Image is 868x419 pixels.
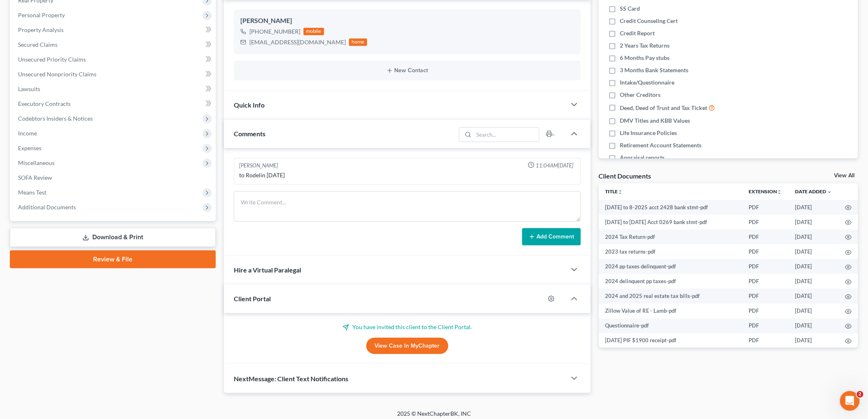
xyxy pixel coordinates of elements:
td: PDF [742,244,788,259]
span: Comments [234,130,265,137]
td: PDF [742,274,788,288]
div: mobile [304,28,324,35]
span: 6 Months Pay stubs [620,54,670,62]
td: [DATE] [788,274,838,288]
td: [DATE] [788,288,838,303]
div: home [349,39,367,46]
td: 2024 pp taxes delinquent-pdf [599,259,742,274]
span: NextMessage: Client Text Notifications [234,375,348,382]
div: Client Documents [599,172,651,180]
iframe: Intercom live chat [840,391,860,411]
span: Client Portal [234,295,271,302]
a: Extensionunfold_more [749,188,782,195]
td: PDF [742,200,788,215]
td: [DATE] [788,333,838,348]
span: Intake/Questionnaire [620,78,675,87]
span: Income [18,130,37,137]
span: Miscellaneous [18,159,55,166]
span: Secured Claims [18,41,57,48]
span: 3 Months Bank Statements [620,66,689,74]
td: Questionnaire-pdf [599,318,742,333]
td: 2024 and 2025 real estate tax bills-pdf [599,288,742,303]
td: PDF [742,259,788,274]
a: View All [834,173,855,179]
span: DMV Titles and KBB Values [620,117,690,125]
a: Unsecured Priority Claims [11,52,216,67]
td: 2024 Tax Return-pdf [599,229,742,244]
span: Quick Info [234,101,265,109]
span: Other Creditors [620,91,661,99]
td: Zillow Value of RE - Lamb-pdf [599,304,742,318]
td: [DATE] PIF $1900 receipt-pdf [599,333,742,348]
span: Executory Contracts [18,100,71,107]
td: PDF [742,304,788,318]
span: Expenses [18,144,41,151]
a: Executory Contracts [11,96,216,111]
span: Unsecured Priority Claims [18,56,86,63]
span: 11:04AM[DATE] [536,162,574,169]
td: 2023 tax returns-pdf [599,244,742,259]
span: Credit Counseling Cert [620,17,678,25]
a: Titleunfold_more [605,188,623,195]
td: [DATE] [788,244,838,259]
span: Additional Documents [18,204,76,211]
a: Property Analysis [11,23,216,37]
div: [EMAIL_ADDRESS][DOMAIN_NAME] [249,38,346,46]
a: SOFA Review [11,170,216,185]
td: PDF [742,215,788,229]
i: unfold_more [618,190,623,195]
span: Unsecured Nonpriority Claims [18,71,96,78]
td: [DATE] [788,200,838,215]
i: expand_more [827,190,832,195]
span: Means Test [18,189,46,196]
div: to Rodelin [DATE] [239,171,576,179]
span: 2 [857,391,863,398]
div: [PHONE_NUMBER] [249,27,300,36]
a: Date Added expand_more [795,188,832,195]
span: Hire a Virtual Paralegal [234,266,301,274]
span: Deed, Deed of Trust and Tax Ticket [620,104,708,112]
td: [DATE] [788,318,838,333]
p: You have invited this client to the Client Portal. [234,323,581,331]
td: [DATE] to [DATE] Acct 0269 bank stmt-pdf [599,215,742,229]
a: Secured Claims [11,37,216,52]
button: New Contact [240,67,574,74]
a: Unsecured Nonpriority Claims [11,67,216,82]
span: Retirement Account Statements [620,141,702,149]
a: Lawsuits [11,82,216,96]
td: PDF [742,333,788,348]
span: Codebtors Insiders & Notices [18,115,93,122]
td: 2024 delinquent pp taxes-pdf [599,274,742,288]
span: Credit Report [620,29,655,37]
td: [DATE] to 8-2025 acct 2428 bank stmt-pdf [599,200,742,215]
td: [DATE] [788,215,838,229]
div: [PERSON_NAME] [239,162,278,169]
td: PDF [742,229,788,244]
i: unfold_more [777,190,782,195]
td: PDF [742,288,788,303]
span: Property Analysis [18,26,64,33]
span: SOFA Review [18,174,52,181]
span: Appraisal reports [620,153,665,162]
a: Review & File [10,250,216,268]
td: PDF [742,318,788,333]
td: [DATE] [788,229,838,244]
span: Life Insurance Policies [620,129,677,137]
span: Personal Property [18,11,65,18]
td: [DATE] [788,304,838,318]
td: [DATE] [788,259,838,274]
span: SS Card [620,5,640,13]
button: Add Comment [522,228,581,245]
input: Search... [474,128,539,142]
div: [PERSON_NAME] [240,16,574,26]
span: Lawsuits [18,85,40,92]
a: View Case in MyChapter [366,338,448,354]
span: 2 Years Tax Returns [620,41,670,50]
a: Download & Print [10,228,216,247]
